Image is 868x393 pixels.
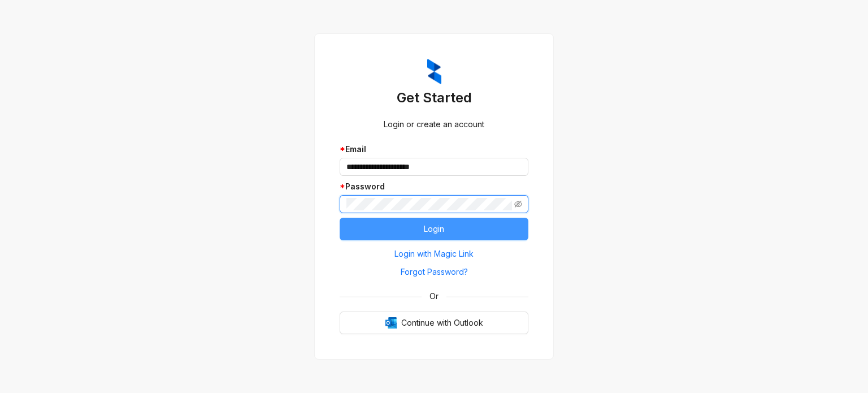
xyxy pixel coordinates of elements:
[401,317,483,329] span: Continue with Outlook
[401,266,468,278] span: Forgot Password?
[340,245,528,263] button: Login with Magic Link
[422,290,446,303] span: Or
[394,248,474,260] span: Login with Magic Link
[514,200,522,208] span: eye-invisible
[340,180,528,193] div: Password
[340,218,528,240] button: Login
[424,223,444,235] span: Login
[340,312,528,334] button: OutlookContinue with Outlook
[340,143,528,156] div: Email
[340,118,528,131] div: Login or create an account
[427,59,441,85] img: ZumaIcon
[385,317,397,329] img: Outlook
[340,89,528,107] h3: Get Started
[340,263,528,281] button: Forgot Password?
